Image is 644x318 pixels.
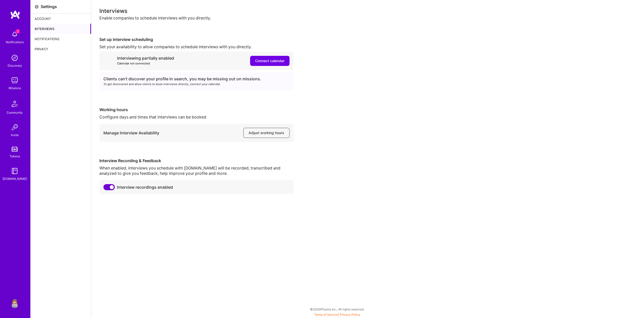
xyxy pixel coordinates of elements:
i: icon ErrorCalendar [103,56,113,66]
div: Manage Interview Availability [103,130,159,136]
div: Interviewing partially enabled [117,56,174,66]
div: Interview Recording & Feedback [99,158,294,163]
img: Invite [10,122,20,132]
img: Community [9,98,21,110]
div: Set your availability to allow companies to schedule interviews with you directly. [99,44,294,50]
a: User Avatar [8,298,21,308]
i: icon Settings [35,5,39,9]
div: To get discovered and allow clients to book interviews directly, connect your calendar. [103,82,290,87]
div: Notifications [6,39,24,45]
img: logo [10,10,20,19]
div: Working hours [99,107,294,112]
div: Invite [11,132,19,138]
span: Interview recordings enabled [117,185,173,190]
div: When enabled, interviews you schedule with [DOMAIN_NAME] will be recorded, transcribed and analyz... [99,165,294,176]
img: User Avatar [10,298,20,308]
div: Interviews [99,8,636,13]
button: Adjust working hours [243,128,290,138]
div: [DOMAIN_NAME] [3,176,27,181]
div: Privacy [31,44,91,54]
div: Clients can't discover your profile in search, you may be missing out on missions. [103,76,290,82]
a: Terms of Service [314,313,338,316]
span: Adjust working hours [249,130,284,135]
img: guide book [10,166,20,176]
div: Tokens [10,154,20,159]
div: © 2025 ATeams Inc., All rights reserved. [30,303,644,315]
div: Notifications [31,34,91,44]
div: Settings [41,4,57,9]
div: Interviews [31,24,91,34]
div: Enable companies to schedule interviews with you directly. [99,15,636,21]
div: Discovery [8,63,22,68]
img: bell [10,29,20,39]
div: Configure days and times that interviews can be booked [99,114,294,120]
div: Account [31,14,91,24]
div: Set up interview scheduling [99,37,294,42]
img: teamwork [10,75,20,85]
span: 2 [16,29,20,33]
div: Community [7,110,23,115]
img: discovery [10,53,20,63]
div: Calendar not connected [117,61,174,66]
span: Connect calendar [255,58,284,63]
button: Connect calendar [250,56,290,66]
img: tokens [12,147,18,152]
span: | [314,313,360,316]
div: Missions [9,85,21,91]
a: Privacy Policy [340,313,360,316]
